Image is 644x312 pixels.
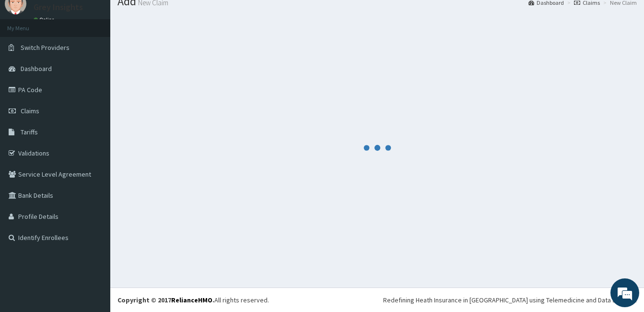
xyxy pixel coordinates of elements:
span: Dashboard [21,64,52,73]
svg: audio-loading [363,133,392,162]
span: Claims [21,107,39,115]
textarea: Type your message and hit 'Enter' [5,209,183,243]
p: Grey Insights [34,3,83,12]
a: RelianceHMO [171,296,212,304]
div: Chat with us now [50,54,161,66]
strong: Copyright © 2017 . [117,296,214,304]
div: Minimize live chat window [157,5,180,28]
a: Online [34,16,57,23]
footer: All rights reserved. [110,288,644,312]
span: We're online! [56,95,132,192]
span: Tariffs [21,128,38,136]
span: Switch Providers [21,43,70,52]
div: Redefining Heath Insurance in [GEOGRAPHIC_DATA] using Telemedicine and Data Science! [383,295,637,305]
img: d_794563401_company_1708531726252_794563401 [18,48,39,72]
